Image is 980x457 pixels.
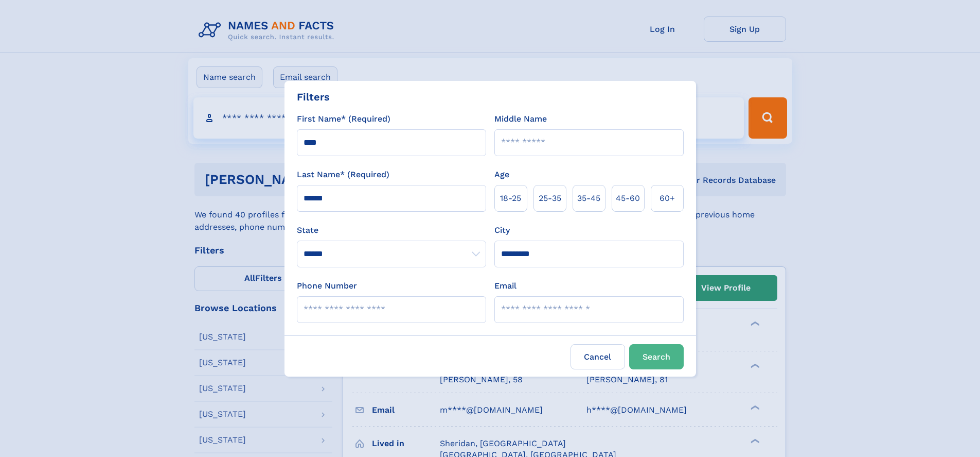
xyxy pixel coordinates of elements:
span: 45‑60 [616,192,640,205]
label: State [297,224,486,236]
span: 60+ [660,192,675,205]
label: Age [494,168,509,181]
label: Phone Number [297,280,357,292]
label: First Name* (Required) [297,113,390,125]
label: Email [494,280,516,292]
span: 35‑45 [577,192,600,205]
span: 18‑25 [500,192,521,205]
span: 25‑35 [539,192,561,205]
button: Search [629,344,684,369]
label: Cancel [571,344,625,369]
div: Filters [297,89,330,105]
label: City [494,224,510,236]
label: Middle Name [494,113,547,125]
label: Last Name* (Required) [297,168,389,181]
